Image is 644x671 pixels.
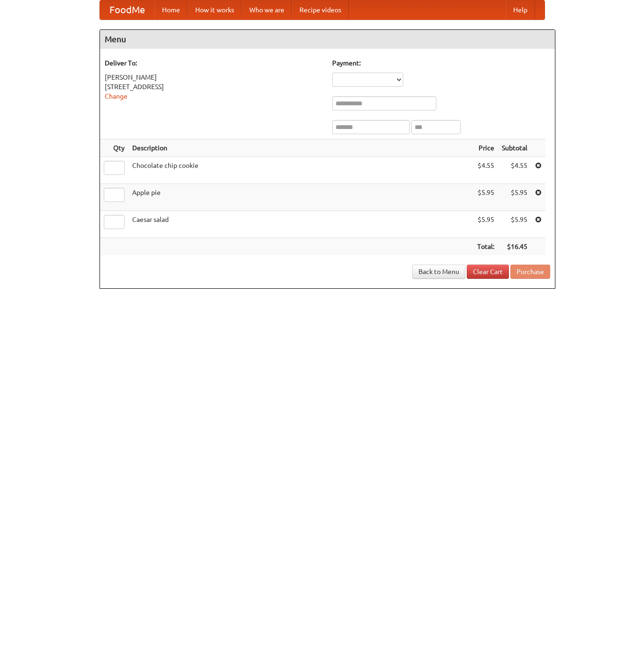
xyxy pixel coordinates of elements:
[128,211,473,238] td: Caesar salad
[412,265,465,279] a: Back to Menu
[473,139,498,157] th: Price
[128,157,473,184] td: Chocolate chip cookie
[498,139,531,157] th: Subtotal
[510,265,550,279] button: Purchase
[105,73,323,82] div: [PERSON_NAME]
[188,0,242,19] a: How it works
[292,0,349,19] a: Recipe videos
[128,184,473,211] td: Apple pie
[100,0,154,19] a: FoodMe
[498,211,531,238] td: $5.95
[473,157,498,184] td: $4.55
[332,58,550,68] h5: Payment:
[242,0,292,19] a: Who we are
[498,184,531,211] td: $5.95
[473,238,498,256] th: Total:
[467,265,509,279] a: Clear Cart
[105,58,323,68] h5: Deliver To:
[105,82,323,92] div: [STREET_ADDRESS]
[473,211,498,238] td: $5.95
[100,139,128,157] th: Qty
[105,92,127,100] a: Change
[506,0,535,19] a: Help
[498,238,531,256] th: $16.45
[473,184,498,211] td: $5.95
[128,139,473,157] th: Description
[154,0,188,19] a: Home
[498,157,531,184] td: $4.55
[100,30,555,49] h4: Menu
